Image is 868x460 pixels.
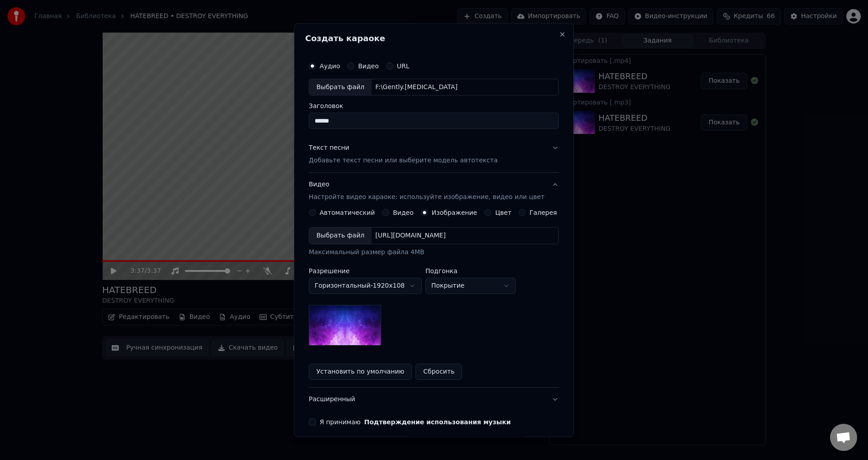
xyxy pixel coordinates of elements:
button: Расширенный [309,388,559,412]
div: [URL][DOMAIN_NAME] [372,232,449,241]
label: Галерея [530,210,557,216]
div: Выбрать файл [309,79,372,95]
div: F:\Gently.[MEDICAL_DATA] [372,83,461,92]
div: ВидеоНастройте видео караоке: используйте изображение, видео или цвет [309,209,559,388]
label: Аудио [320,63,340,69]
button: Сбросить [416,364,462,380]
div: Видео [309,180,544,202]
label: Заголовок [309,103,559,109]
label: Изображение [432,210,477,216]
button: ВидеоНастройте видео караоке: используйте изображение, видео или цвет [309,173,559,209]
label: Автоматический [320,210,375,216]
button: Я принимаю [364,419,511,426]
h2: Создать караоке [305,34,562,43]
div: Текст песни [309,144,349,153]
label: Видео [393,210,414,216]
label: Подгонка [425,268,516,275]
label: Я принимаю [320,419,511,426]
button: Установить по умолчанию [309,364,412,380]
label: Видео [358,63,379,69]
label: Цвет [495,210,512,216]
label: URL [397,63,410,69]
p: Добавьте текст песни или выберите модель автотекста [309,156,498,166]
p: Настройте видео караоке: используйте изображение, видео или цвет [309,193,544,202]
label: Разрешение [309,268,422,275]
div: Выбрать файл [309,228,372,244]
button: Текст песниДобавьте текст песни или выберите модель автотекста [309,137,559,173]
div: Максимальный размер файла 4MB [309,248,559,257]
